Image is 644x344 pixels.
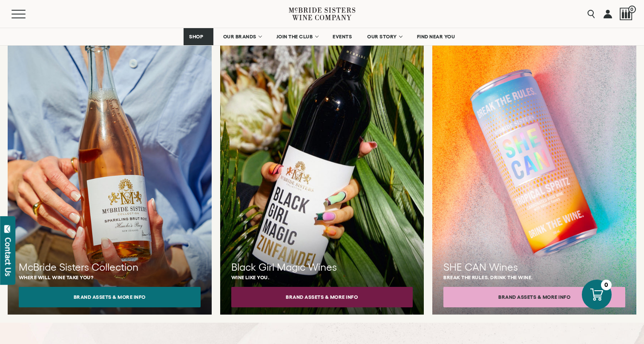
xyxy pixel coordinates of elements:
a: JOIN THE CLUB [271,28,323,45]
span: OUR BRANDS [223,34,256,40]
p: Where will wine take you? [19,275,201,280]
span: 0 [628,6,636,13]
p: Wine like you. [231,275,413,280]
button: Brand Assets & More Info [443,287,625,307]
h3: SHE CAN Wines [443,260,625,275]
button: Brand Assets & More Info [19,287,201,307]
div: Contact Us [4,237,12,276]
span: SHOP [189,34,204,40]
a: OUR STORY [362,28,407,45]
button: Mobile Menu Trigger [11,10,42,18]
button: Brand Assets & More Info [231,287,413,307]
h3: Black Girl Magic Wines [231,260,413,275]
a: SHE CAN Wines Break the rules. Drink the wine. Brand Assets & More Info [432,18,636,315]
a: OUR BRANDS [218,28,267,45]
a: FIND NEAR YOU [411,28,461,45]
span: OUR STORY [367,34,397,40]
div: 0 [601,280,612,290]
h3: McBride Sisters Collection [19,260,201,275]
a: McBride Sisters Collection Where will wine take you? Brand Assets & More Info [8,18,212,315]
span: FIND NEAR YOU [417,34,455,40]
p: Break the rules. Drink the wine. [443,275,625,280]
span: JOIN THE CLUB [276,34,313,40]
span: EVENTS [333,34,352,40]
a: Black Girl Magic Wines Wine like you. Brand Assets & More Info [220,18,424,315]
a: EVENTS [327,28,357,45]
a: SHOP [184,28,213,45]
